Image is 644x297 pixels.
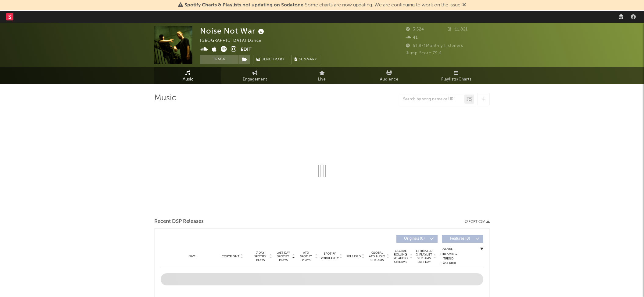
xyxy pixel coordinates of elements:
span: Estimated % Playlist Streams Last Day [416,249,432,264]
span: Jump Score: 79.4 [406,51,442,55]
span: Copyright [222,255,239,258]
span: 41 [406,36,418,40]
button: Track [200,55,238,64]
a: Engagement [221,67,288,84]
span: 11.821 [448,27,468,31]
span: Recent DSP Releases [154,218,204,225]
span: Engagement [243,76,267,83]
span: Global Rolling 7D Audio Streams [392,249,409,264]
button: Edit [241,46,252,54]
span: ATD Spotify Plays [298,251,314,262]
span: : Some charts are now updating. We are continuing to work on the issue [184,3,460,8]
a: Audience [356,67,423,84]
span: Features ( 0 ) [446,237,474,241]
span: Originals ( 0 ) [400,237,428,241]
span: Audience [380,76,399,83]
a: Benchmark [253,55,288,64]
span: Spotify Charts & Playlists not updating on Sodatone [184,3,303,8]
span: Benchmark [262,56,285,63]
div: Name [173,254,213,259]
span: Dismiss [462,3,466,8]
div: [GEOGRAPHIC_DATA] | Dance [200,37,268,45]
span: Last Day Spotify Plays [275,251,291,262]
span: Summary [299,58,317,61]
span: 7 Day Spotify Plays [252,251,268,262]
span: Live [318,76,326,83]
a: Music [154,67,221,84]
span: 3.524 [406,27,424,31]
span: Playlists/Charts [441,76,471,83]
span: Released [346,255,361,258]
button: Features(0) [442,235,483,243]
a: Playlists/Charts [423,67,490,84]
button: Summary [291,55,320,64]
span: Spotify Popularity [321,252,339,261]
div: Global Streaming Trend (Last 60D) [439,247,457,266]
a: Live [288,67,356,84]
span: 51.871 Monthly Listeners [406,44,463,48]
span: Music [182,76,194,83]
div: Noise Not War [200,26,266,36]
button: Originals(0) [396,235,438,243]
input: Search by song name or URL [400,97,464,102]
button: Export CSV [464,220,490,224]
span: Global ATD Audio Streams [369,251,385,262]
